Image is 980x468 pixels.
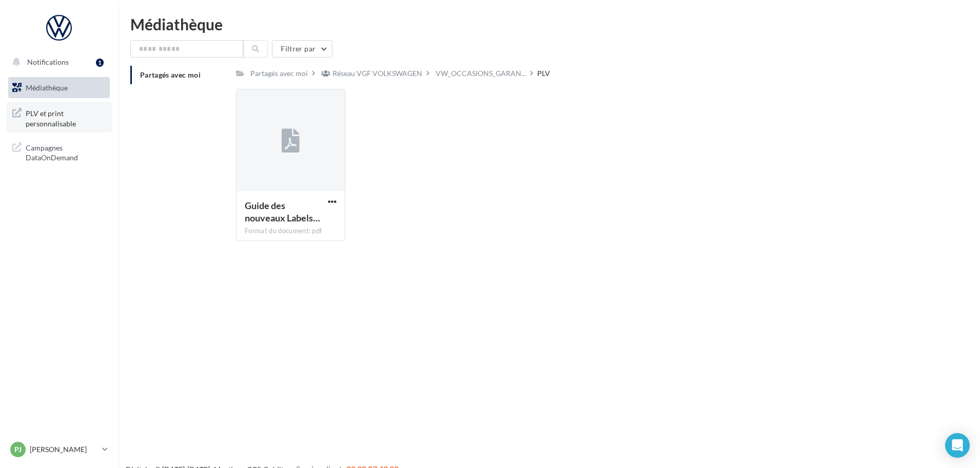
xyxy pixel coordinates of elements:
[130,16,968,32] div: Médiathèque
[436,68,526,79] span: VW_OCCASIONS_GARAN...
[537,68,550,79] div: PLV
[272,40,332,58] button: Filtrer par
[26,141,106,163] span: Campagnes DataOnDemand
[14,444,22,455] span: PJ
[27,58,69,66] span: Notifications
[250,68,308,79] div: Partagés avec moi
[8,440,110,459] a: PJ [PERSON_NAME]
[30,444,98,455] p: [PERSON_NAME]
[140,70,201,79] span: Partagés avec moi
[245,227,337,236] div: Format du document: pdf
[945,433,970,458] div: Open Intercom Messenger
[6,102,112,133] a: PLV et print personnalisable
[245,200,320,223] span: Guide des nouveaux Labels VO VGF - Communication et PLV - Juillet 2025
[26,83,68,92] span: Médiathèque
[6,77,112,99] a: Médiathèque
[6,137,112,167] a: Campagnes DataOnDemand
[26,106,106,128] span: PLV et print personnalisable
[96,59,104,67] div: 1
[6,51,108,73] button: Notifications 1
[332,68,422,79] div: Réseau VGF VOLKSWAGEN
